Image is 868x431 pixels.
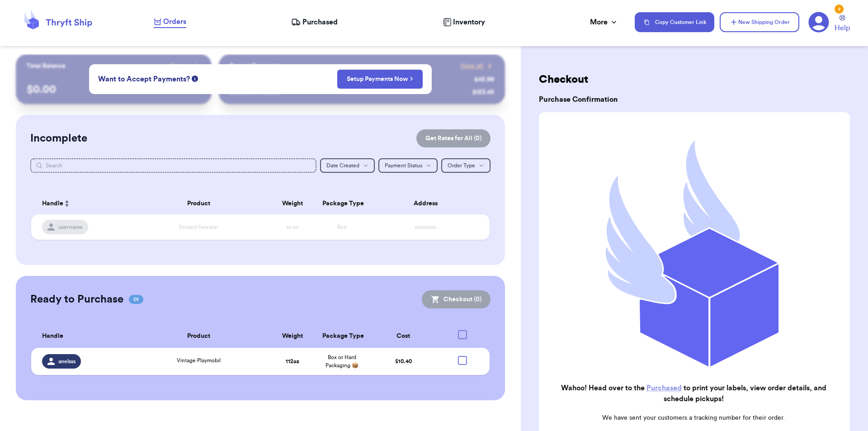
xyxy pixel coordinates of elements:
button: Checkout (0) [422,290,491,308]
span: anelsss [58,358,75,365]
a: 2 [808,12,829,33]
div: 2 [835,5,844,14]
h2: Ready to Purchase [30,292,123,307]
a: Payout [170,62,201,71]
span: xxxxxxxx [415,224,436,230]
h3: Purchase Confirmation [539,94,850,105]
input: Search [30,158,317,173]
a: Setup Payments Now [347,75,413,84]
th: Weight [268,325,317,348]
button: New Shipping Order [720,12,799,32]
span: Vintage Playmobil [177,358,221,363]
span: Box or Hard Packaging 📦 [325,355,359,368]
p: Recent Payments [230,62,280,71]
th: Package Type [317,325,366,348]
span: Payout [170,62,190,71]
th: Package Type [317,193,366,214]
span: View all [460,62,483,71]
th: Product [130,193,268,214]
button: Get Rates for All (0) [416,129,491,147]
a: Orders [154,16,186,28]
h2: Incomplete [30,131,87,146]
div: $ 123.45 [472,88,494,97]
span: 01 [129,295,143,304]
h2: Checkout [539,72,850,87]
span: Payment Status [385,163,422,168]
span: username [58,223,83,231]
span: Orders [163,16,186,27]
span: Inventory [453,17,485,28]
a: Help [835,15,850,33]
h2: Wahoo! Head over to the to print your labels, view order details, and schedule pickups! [546,383,841,404]
th: Weight [268,193,317,214]
a: View all [460,62,494,71]
button: Copy Customer Link [635,12,714,32]
button: Order Type [441,158,491,173]
a: Purchased [646,384,682,392]
span: Handle [42,199,63,208]
span: $ 10.40 [395,359,412,364]
span: Want to Accept Payments? [98,74,190,85]
th: Product [130,325,268,348]
p: We have sent your customers a tracking number for their order. [546,413,841,422]
span: Box [337,224,346,230]
button: Setup Payments Now [337,70,423,89]
button: Sort ascending [63,198,71,209]
span: Purchased [302,17,338,28]
span: Help [835,23,850,33]
span: Striped Sweater [179,224,218,230]
strong: 112 oz [286,359,299,364]
div: More [590,17,618,28]
span: Date Created [326,163,359,168]
a: Purchased [291,17,338,28]
span: Order Type [448,163,475,168]
span: xx oz [286,224,299,230]
p: Total Balance [27,62,66,71]
p: $ 0.00 [27,82,201,97]
button: Date Created [320,158,375,173]
div: $ 45.99 [474,75,494,84]
th: Cost [367,325,441,348]
th: Address [367,193,490,214]
button: Payment Status [378,158,438,173]
span: Handle [42,332,63,341]
a: Inventory [443,17,485,28]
